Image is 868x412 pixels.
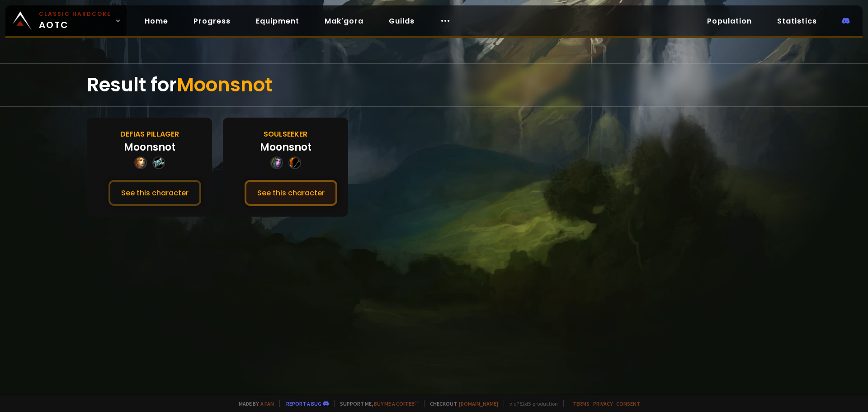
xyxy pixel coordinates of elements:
[374,400,419,407] a: Buy me a coffee
[245,180,337,206] button: See this character
[260,400,274,407] a: a fan
[137,12,175,30] a: Home
[573,400,590,407] a: Terms
[593,400,613,407] a: Privacy
[120,128,179,140] div: Defias Pillager
[87,64,781,106] div: Result for
[39,10,111,32] span: AOTC
[770,12,824,30] a: Statistics
[334,400,419,407] span: Support me,
[424,400,498,407] span: Checkout
[382,12,422,30] a: Guilds
[286,400,321,407] a: Report a bug
[233,400,274,407] span: Made by
[504,400,558,407] span: v. d752d5 - production
[177,71,272,98] span: Moonsnot
[186,12,238,30] a: Progress
[108,180,201,206] button: See this character
[124,140,175,155] div: Moonsnot
[260,140,311,155] div: Moonsnot
[264,128,307,140] div: Soulseeker
[5,5,127,36] a: Classic HardcoreAOTC
[459,400,498,407] a: [DOMAIN_NAME]
[700,12,759,30] a: Population
[317,12,371,30] a: Mak'gora
[616,400,640,407] a: Consent
[39,10,111,18] small: Classic Hardcore
[249,12,307,30] a: Equipment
